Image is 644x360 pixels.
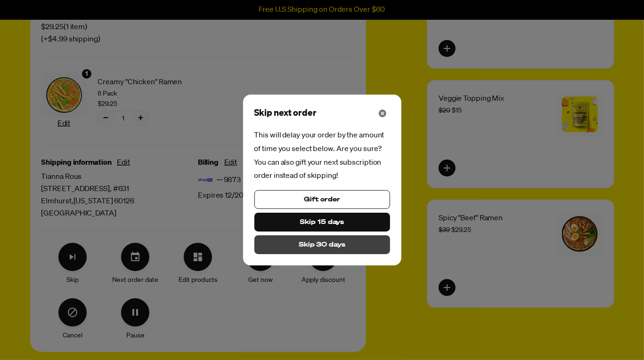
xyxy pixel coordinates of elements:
span: Gift order [304,194,340,205]
span: Skip next order [254,107,317,120]
span: You can also gift your next subscription order instead of skipping! [254,159,382,180]
button: Skip 15 days [254,213,390,232]
span: This will delay your order by the amount of time you select below. Are you sure? [254,132,384,180]
button: Close [375,106,390,121]
button: Skip 30 days [254,235,390,254]
span: Skip 15 days [300,217,344,227]
button: Gift next subscription order instead [254,190,390,209]
span: Skip 30 days [299,240,345,250]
